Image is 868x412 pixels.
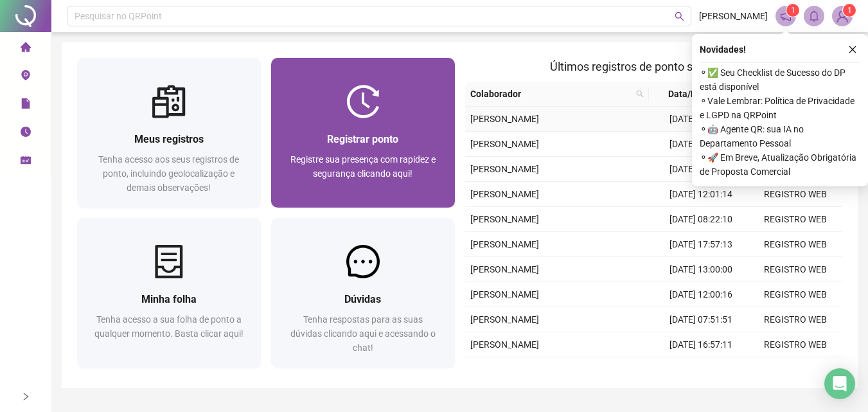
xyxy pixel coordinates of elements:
[847,6,852,15] span: 1
[21,64,31,90] span: environment
[271,58,455,208] a: Registrar pontoRegistre sua presença com rapidez e segurança clicando aqui!
[470,264,539,274] span: [PERSON_NAME]
[748,232,842,257] td: REGISTRO WEB
[21,121,31,147] span: clock-circle
[21,149,31,175] span: schedule
[848,45,857,54] span: close
[808,10,820,22] span: bell
[470,164,539,174] span: [PERSON_NAME]
[470,339,539,350] span: [PERSON_NAME]
[833,6,852,26] img: 91370
[653,357,748,382] td: [DATE] 13:02:25
[653,232,748,257] td: [DATE] 17:57:13
[470,189,539,199] span: [PERSON_NAME]
[748,282,842,307] td: REGISTRO WEB
[470,139,539,149] span: [PERSON_NAME]
[654,87,725,101] span: Data/Hora
[700,122,860,150] span: ⚬ 🤖 Agente QR: sua IA no Departamento Pessoal
[700,94,860,122] span: ⚬ Vale Lembrar: Política de Privacidade e LGPD na QRPoint
[675,12,684,21] span: search
[21,36,31,62] span: home
[791,6,795,15] span: 1
[653,282,748,307] td: [DATE] 12:00:16
[470,239,539,249] span: [PERSON_NAME]
[780,10,792,22] span: notification
[98,154,239,193] span: Tenha acesso aos seus registros de ponto, incluindo geolocalização e demais observações!
[470,114,539,124] span: [PERSON_NAME]
[748,332,842,357] td: REGISTRO WEB
[748,207,842,232] td: REGISTRO WEB
[470,314,539,325] span: [PERSON_NAME]
[470,214,539,224] span: [PERSON_NAME]
[653,182,748,207] td: [DATE] 12:01:14
[633,84,646,103] span: search
[77,218,261,368] a: Minha folhaTenha acesso a sua folha de ponto a qualquer momento. Basta clicar aqui!
[271,218,455,368] a: DúvidasTenha respostas para as suas dúvidas clicando aqui e acessando o chat!
[290,154,436,179] span: Registre sua presença com rapidez e segurança clicando aqui!
[470,289,539,300] span: [PERSON_NAME]
[141,293,197,305] span: Minha folha
[700,42,746,57] span: Novidades !
[94,314,244,339] span: Tenha acesso a sua folha de ponto a qualquer momento. Basta clicar aqui!
[653,257,748,282] td: [DATE] 13:00:00
[699,9,768,23] span: [PERSON_NAME]
[748,307,842,332] td: REGISTRO WEB
[21,392,30,401] span: right
[653,157,748,182] td: [DATE] 13:00:50
[134,133,204,145] span: Meus registros
[653,132,748,157] td: [DATE] 17:57:14
[653,307,748,332] td: [DATE] 07:51:51
[786,4,799,17] sup: 1
[748,257,842,282] td: REGISTRO WEB
[470,87,631,101] span: Colaborador
[748,357,842,382] td: REGISTRO WEB
[748,182,842,207] td: REGISTRO WEB
[653,207,748,232] td: [DATE] 08:22:10
[824,368,855,399] div: Open Intercom Messenger
[649,82,741,107] th: Data/Hora
[327,133,398,145] span: Registrar ponto
[21,93,31,118] span: file
[700,150,860,179] span: ⚬ 🚀 Em Breve, Atualização Obrigatória de Proposta Comercial
[77,58,261,208] a: Meus registrosTenha acesso aos seus registros de ponto, incluindo geolocalização e demais observa...
[653,332,748,357] td: [DATE] 16:57:11
[550,60,757,73] span: Últimos registros de ponto sincronizados
[843,4,856,17] sup: Atualize o seu contato no menu Meus Dados
[636,90,644,98] span: search
[344,293,381,305] span: Dúvidas
[290,314,436,353] span: Tenha respostas para as suas dúvidas clicando aqui e acessando o chat!
[700,66,860,94] span: ⚬ ✅ Seu Checklist de Sucesso do DP está disponível
[653,107,748,132] td: [DATE] 07:55:21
